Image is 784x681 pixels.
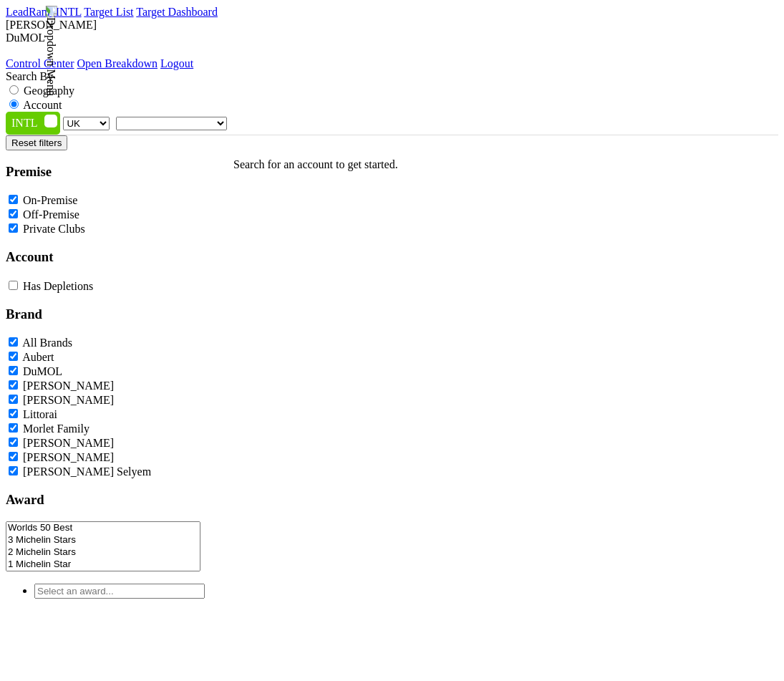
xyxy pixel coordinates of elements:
[23,437,114,449] label: [PERSON_NAME]
[6,164,205,180] h3: Premise
[23,408,57,420] label: Littorai
[44,6,57,96] img: Dropdown Menu
[84,6,133,18] a: Target List
[6,70,53,82] span: Search By
[6,249,205,265] h3: Account
[6,19,778,32] div: [PERSON_NAME]
[23,99,62,111] label: Account
[6,57,74,69] a: Control Center
[22,351,54,363] label: Aubert
[24,84,74,97] label: Geography
[23,451,114,463] label: [PERSON_NAME]
[22,337,72,349] label: All Brands
[34,584,205,599] input: Select an award...
[6,522,200,534] option: Worlds 50 Best
[23,380,114,392] label: [PERSON_NAME]
[23,194,77,206] label: On-Premise
[6,492,205,508] h3: Award
[23,422,89,435] label: Morlet Family
[23,223,85,235] label: Private Clubs
[6,6,82,18] a: LeadRank INTL
[23,465,151,478] label: [PERSON_NAME] Selyem
[77,57,158,69] a: Open Breakdown
[136,6,218,18] a: Target Dashboard
[6,534,200,546] option: 3 Michelin Stars
[6,306,205,322] h3: Brand
[6,135,67,150] button: Reset filters
[23,280,93,292] label: Has Depletions
[6,559,200,571] option: 1 Michelin Star
[23,394,114,406] label: [PERSON_NAME]
[6,546,200,559] option: 2 Michelin Stars
[160,57,193,69] a: Logout
[6,32,45,44] span: DuMOL
[23,365,62,377] label: DuMOL
[6,57,778,70] div: Dropdown Menu
[23,208,79,221] label: Off-Premise
[233,158,398,171] p: Search for an account to get started.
